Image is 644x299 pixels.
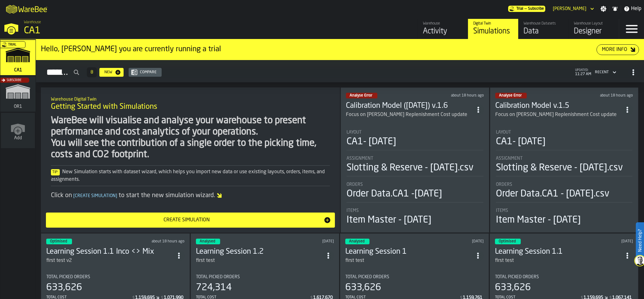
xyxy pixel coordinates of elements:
a: link-to-/wh/i/76e2a128-1b54-4d66-80d4-05ae4c277723/simulations [0,40,36,76]
div: ItemListCard- [41,87,340,233]
div: 633,626 [46,282,82,293]
span: Total Picked Orders [196,274,240,280]
div: CA1 [24,25,194,36]
div: More Info [599,46,630,53]
span: Orders [347,182,363,187]
div: Warehouse Datasets [524,21,563,26]
div: Title [496,182,633,187]
div: stat-Orders [496,182,633,202]
div: stat-Items [496,208,633,226]
div: Order Data.CA1 -[DATE] [347,188,442,200]
div: first test [196,257,323,264]
div: first test [345,257,472,264]
div: 724,314 [196,282,232,293]
div: stat-Items [347,208,483,226]
div: Data [524,26,563,36]
div: Menu Subscription [508,6,545,12]
span: updated: [575,69,591,72]
div: Focus on [PERSON_NAME] Replenishment Cost update [495,111,617,119]
div: Item Master - [DATE] [347,214,431,226]
div: Focus on EA-EC Replenishment Cost update [346,111,473,119]
h3: Calibration Model v.1.5 [495,101,622,111]
button: button-Compare [129,68,162,77]
div: Updated: 9/29/2025, 5:05:23 PM Created: 9/26/2025, 1:02:00 PM [129,239,185,244]
div: status-2 2 [346,93,377,98]
div: Compare [137,70,159,75]
span: Items [496,208,508,213]
div: stat-Assignment [496,156,633,176]
label: button-toggle-Notifications [609,6,621,12]
div: Title [46,274,185,280]
div: Focus on EA-EC Replenishment Cost update [495,111,622,119]
div: Title [347,208,483,213]
div: Title [196,274,334,280]
h3: Learning Session 1.1 [495,247,622,257]
section: card-SimulationDashboardCard-analyseError [495,124,633,227]
span: Total Picked Orders [495,274,539,280]
div: New Simulation starts with dataset wizard, which helps you import new data or use existing layout... [51,168,330,183]
div: ItemListCard- [36,39,644,60]
div: Title [496,130,633,135]
div: Title [496,208,633,213]
span: Items [347,208,359,213]
div: Title [347,156,483,161]
span: Subscribe [528,7,544,11]
div: Updated: 9/26/2025, 6:18:31 AM Created: 9/25/2025, 5:22:54 PM [577,239,633,244]
span: Layout [347,130,362,135]
a: link-to-/wh/i/02d92962-0f11-4133-9763-7cb092bceeef/simulations [0,76,36,113]
div: DropdownMenuValue-4 [595,70,609,75]
div: Updated: 9/29/2025, 5:36:15 PM Created: 9/29/2025, 5:35:40 PM [431,93,484,98]
div: Updated: 9/29/2025, 5:20:07 PM Created: 9/29/2025, 5:17:59 PM [580,93,633,98]
div: Calibration Model (Aug/25) v.1.6 [346,101,473,111]
span: Analyse Error [499,94,522,97]
span: Add [14,136,22,141]
div: CA1- [DATE] [496,136,546,147]
div: Title [496,156,633,161]
div: stat-Layout [496,130,633,150]
div: Hello, [PERSON_NAME] you are currently running a trial [41,44,597,54]
div: first test v2 [46,257,173,264]
div: Focus on [PERSON_NAME] Replenishment Cost update [346,111,467,119]
h3: Calibration Model ([DATE]) v.1.6 [346,101,473,111]
div: Title [347,130,483,135]
span: Optimised [50,240,67,243]
h2: button-Simulations [36,60,644,82]
span: Analysed [200,240,215,243]
div: stat-Assignment [347,156,483,176]
div: ItemListCard-DashboardItemContainer [341,87,489,233]
h3: Learning Session 1 [345,247,472,257]
div: Warehouse [423,21,463,26]
button: button-More Info [597,44,639,55]
div: status-3 2 [345,239,369,244]
button: button-New [99,68,124,77]
span: Create Simulation [72,194,119,198]
div: WareBee will visualise and analyse your warehouse to present performance and cost analytics of yo... [51,115,330,160]
div: Slotting & Reserve - [DATE].csv [347,162,474,174]
a: link-to-/wh/i/76e2a128-1b54-4d66-80d4-05ae4c277723/data [518,19,569,39]
label: Need Help? [636,223,643,258]
h3: Learning Session 1.2 [196,247,323,257]
a: link-to-/wh/i/76e2a128-1b54-4d66-80d4-05ae4c277723/feed/ [418,19,468,39]
div: Create Simulation [50,216,324,224]
div: Simulations [473,26,513,36]
div: stat-Layout [347,130,483,150]
div: CA1- [DATE] [347,136,396,147]
span: 11:27 AM [575,72,591,76]
div: status-3 2 [46,239,72,244]
h3: Learning Session 1.1 Inco <> Mix [46,247,173,257]
div: ItemListCard-DashboardItemContainer [490,87,639,233]
span: Analysed [349,240,364,243]
span: Trial [8,43,16,47]
div: Title [495,274,633,280]
span: Trial [516,7,523,11]
span: Subscribe [7,79,21,82]
a: link-to-/wh/new [1,113,35,149]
